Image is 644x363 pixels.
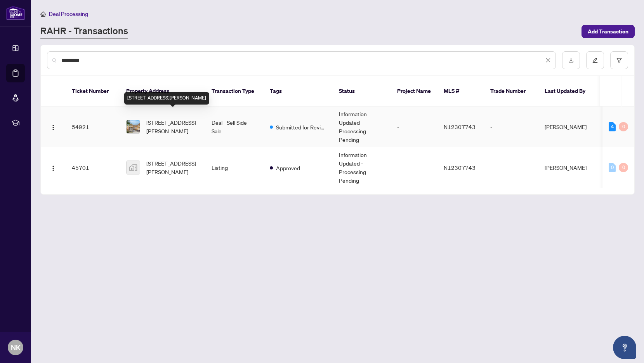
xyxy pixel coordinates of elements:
th: MLS # [437,76,484,106]
td: Listing [205,147,264,188]
td: - [391,106,437,147]
th: Last Updated By [538,76,597,106]
button: Logo [47,120,59,133]
span: Add Transaction [588,25,628,38]
span: Deal Processing [49,10,88,17]
span: Approved [276,164,300,172]
img: thumbnail-img [127,161,140,174]
td: 54921 [66,106,120,147]
button: Logo [47,161,59,174]
td: Deal - Sell Side Sale [205,106,264,147]
th: Status [333,76,391,106]
th: Project Name [391,76,437,106]
img: thumbnail-img [127,120,140,133]
th: Tags [264,76,333,106]
td: Information Updated - Processing Pending [333,147,391,188]
td: [PERSON_NAME] [538,106,597,147]
span: edit [592,58,598,63]
span: filter [616,58,622,63]
span: download [568,58,574,63]
div: 4 [609,122,616,131]
div: 0 [619,163,628,172]
span: NK [11,342,21,353]
button: edit [586,51,604,69]
div: [STREET_ADDRESS][PERSON_NAME] [124,92,209,105]
span: N12307743 [444,123,476,130]
span: home [40,11,46,17]
td: - [484,106,538,147]
th: Trade Number [484,76,538,106]
div: 0 [609,163,616,172]
td: 45701 [66,147,120,188]
button: download [562,51,580,69]
td: - [484,147,538,188]
span: close [545,58,551,63]
a: RAHR - Transactions [40,24,128,38]
th: Property Address [120,76,205,106]
img: Logo [50,124,56,131]
td: - [391,147,437,188]
span: Submitted for Review [276,123,326,131]
span: [STREET_ADDRESS][PERSON_NAME] [146,118,199,135]
span: [STREET_ADDRESS][PERSON_NAME] [146,159,199,176]
button: filter [610,51,628,69]
button: Add Transaction [582,25,635,38]
img: Logo [50,165,56,171]
img: logo [6,6,25,20]
th: Ticket Number [66,76,120,106]
td: Information Updated - Processing Pending [333,106,391,147]
th: Transaction Type [205,76,264,106]
button: Open asap [613,336,636,359]
span: N12307743 [444,164,476,171]
td: [PERSON_NAME] [538,147,597,188]
div: 0 [619,122,628,131]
